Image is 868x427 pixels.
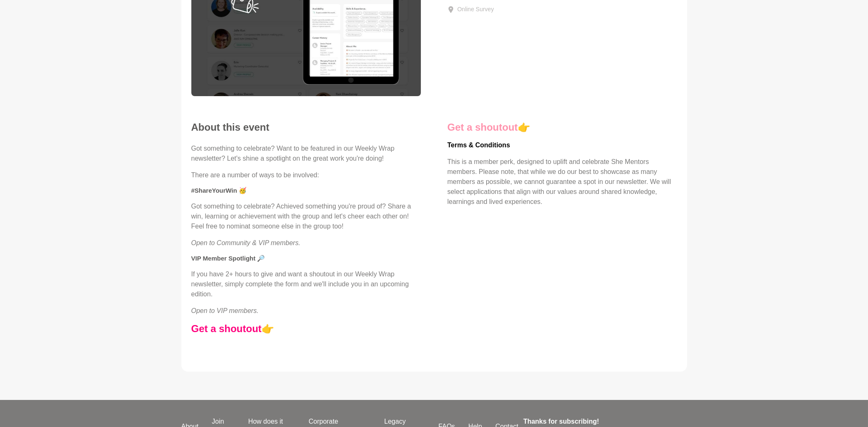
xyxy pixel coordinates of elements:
a: Get a shoutout [191,323,262,334]
div: Online Survey [457,5,494,14]
p: Got something to celebrate? Achieved something you're proud of? Share a win, learning or achievem... [191,201,421,231]
h4: Thanks for subscribing! [523,417,682,427]
em: Open to VIP members. [191,307,259,314]
p: If you have 2+ hours to give and want a shoutout in our Weekly Wrap newsletter, simply complete t... [191,269,421,299]
h5: VIP Member Spotlight 🔎 [191,255,421,263]
p: There are a number of ways to be involved: [191,170,421,180]
h5: #ShareYourWin 🥳 [191,187,421,195]
h2: About this event [191,121,421,134]
strong: Terms & Conditions [448,142,510,149]
h4: 👉 [448,121,677,134]
a: Get a shoutout [448,122,518,133]
em: Open to Community & VIP members. [191,239,301,246]
p: This is a member perk, designed to uplift and celebrate She Mentors members. Please note, that wh... [448,157,677,207]
p: Got something to celebrate? Want to be featured in our Weekly Wrap newsletter? Let's shine a spot... [191,144,421,164]
h4: 👉 [191,323,421,335]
